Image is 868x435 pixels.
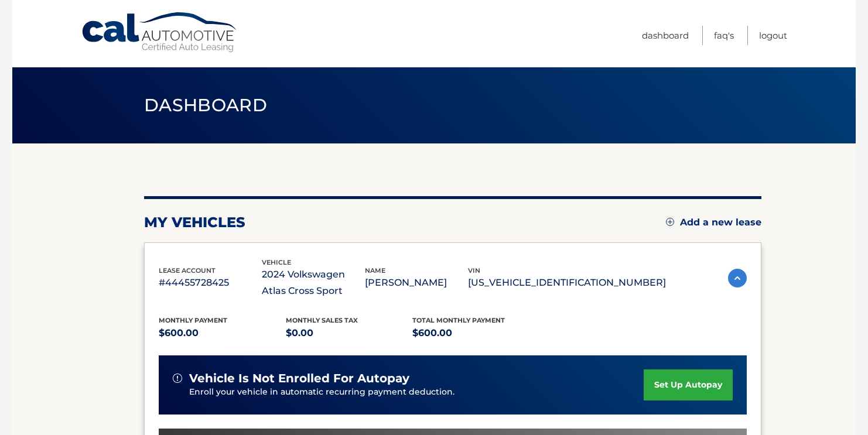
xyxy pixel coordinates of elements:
[189,371,409,386] span: vehicle is not enrolled for autopay
[728,269,747,287] img: accordion-active.svg
[412,325,539,341] p: $600.00
[365,275,468,291] p: [PERSON_NAME]
[468,275,666,291] p: [US_VEHICLE_IDENTIFICATION_NUMBER]
[412,316,505,324] span: Total Monthly Payment
[468,266,480,275] span: vin
[159,316,227,324] span: Monthly Payment
[262,258,291,266] span: vehicle
[666,218,674,226] img: add.svg
[144,214,245,231] h2: my vehicles
[365,266,385,275] span: name
[286,316,358,324] span: Monthly sales Tax
[189,386,644,399] p: Enroll your vehicle in automatic recurring payment deduction.
[159,275,262,291] p: #44455728425
[286,325,413,341] p: $0.00
[159,325,286,341] p: $600.00
[159,266,216,275] span: lease account
[666,217,761,228] a: Add a new lease
[173,374,182,383] img: alert-white.svg
[759,26,787,45] a: Logout
[144,94,267,116] span: Dashboard
[644,369,733,400] a: set up autopay
[714,26,734,45] a: FAQ's
[81,12,239,53] a: Cal Automotive
[642,26,689,45] a: Dashboard
[262,266,365,299] p: 2024 Volkswagen Atlas Cross Sport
